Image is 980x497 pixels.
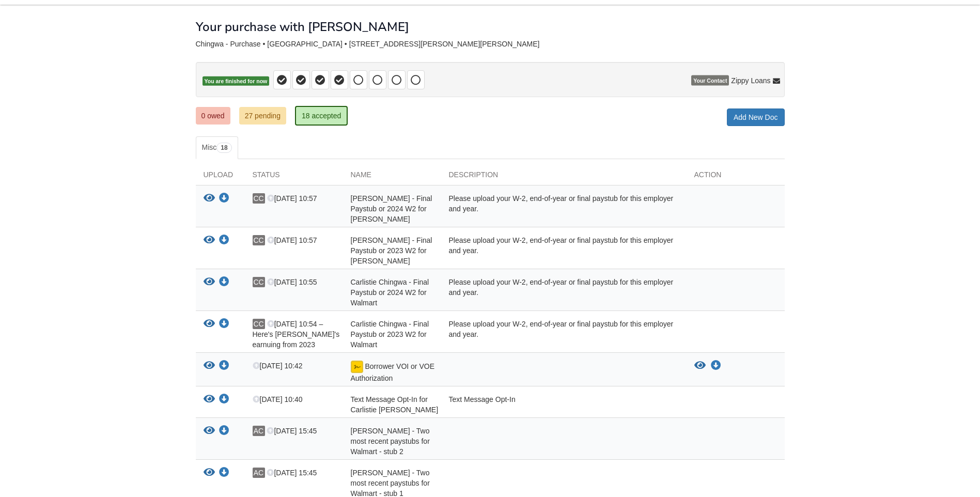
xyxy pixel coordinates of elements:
[441,169,687,185] div: Description
[351,362,434,382] span: Borrower VOI or VOE Authorization
[441,193,687,224] div: Please upload your W-2, end-of-year or final paystub for this employer and year.
[267,236,317,244] span: [DATE] 10:57
[245,169,343,185] div: Status
[711,362,721,370] a: Download Borrower VOI or VOE Authorization
[267,427,317,435] span: [DATE] 15:45
[204,361,215,371] button: View Borrower VOI or VOE Authorization
[343,169,441,185] div: Name
[219,396,229,404] a: Download Text Message Opt-In for Carlistie Jean Chingwa
[204,277,215,288] button: View Carlistie Chingwa - Final Paystub or 2024 W2 for Walmart
[351,427,430,456] span: [PERSON_NAME] - Two most recent paystubs for Walmart - stub 2
[219,278,229,287] a: Download Carlistie Chingwa - Final Paystub or 2024 W2 for Walmart
[204,193,215,204] button: View Anakin Chingwa - Final Paystub or 2024 W2 for MCDONALD'S
[253,235,265,245] span: CC
[253,319,265,329] span: CC
[204,468,215,478] button: View Carlistie Chingwa - Two most recent paystubs for Walmart - stub 1
[267,278,317,286] span: [DATE] 10:55
[351,236,432,265] span: [PERSON_NAME] - Final Paystub or 2023 W2 for [PERSON_NAME]
[351,395,439,414] span: Text Message Opt-In for Carlistie [PERSON_NAME]
[204,394,215,405] button: View Text Message Opt-In for Carlistie Jean Chingwa
[253,426,265,436] span: AC
[204,235,215,246] button: View Anakin Chingwa - Final Paystub or 2023 W2 for MCDONALD'S
[694,361,706,371] button: View Borrower VOI or VOE Authorization
[196,136,238,159] a: Misc
[351,361,363,373] img: Document accepted
[219,320,229,329] a: Download Carlistie Chingwa - Final Paystub or 2023 W2 for Walmart
[219,469,229,477] a: Download Carlistie Chingwa - Two most recent paystubs for Walmart - stub 1
[727,108,785,126] a: Add New Doc
[691,75,729,86] span: Your Contact
[687,169,785,185] div: Action
[351,194,432,223] span: [PERSON_NAME] - Final Paystub or 2024 W2 for [PERSON_NAME]
[267,469,317,477] span: [DATE] 15:45
[267,194,317,203] span: [DATE] 10:57
[253,277,265,287] span: CC
[216,143,231,153] span: 18
[441,394,687,415] div: Text Message Opt-In
[731,75,770,86] span: Zippy Loans
[219,237,229,245] a: Download Anakin Chingwa - Final Paystub or 2023 W2 for MCDONALD'S
[295,106,348,126] a: 18 accepted
[441,235,687,266] div: Please upload your W-2, end-of-year or final paystub for this employer and year.
[204,319,215,330] button: View Carlistie Chingwa - Final Paystub or 2023 W2 for Walmart
[239,107,286,125] a: 27 pending
[219,362,229,370] a: Download Borrower VOI or VOE Authorization
[441,277,687,308] div: Please upload your W-2, end-of-year or final paystub for this employer and year.
[441,319,687,350] div: Please upload your W-2, end-of-year or final paystub for this employer and year.
[253,468,265,478] span: AC
[253,193,265,204] span: CC
[196,40,785,49] div: Chingwa - Purchase • [GEOGRAPHIC_DATA] • [STREET_ADDRESS][PERSON_NAME][PERSON_NAME]
[196,20,409,34] h1: Your purchase with [PERSON_NAME]
[253,362,303,370] span: [DATE] 10:42
[253,395,303,403] span: [DATE] 10:40
[351,278,429,307] span: Carlistie Chingwa - Final Paystub or 2024 W2 for Walmart
[253,320,340,349] span: [DATE] 10:54 – Here's [PERSON_NAME]'s earnuing from 2023
[219,195,229,203] a: Download Anakin Chingwa - Final Paystub or 2024 W2 for MCDONALD'S
[196,169,245,185] div: Upload
[196,107,230,125] a: 0 owed
[204,426,215,437] button: View Carlistie Chingwa - Two most recent paystubs for Walmart - stub 2
[219,427,229,436] a: Download Carlistie Chingwa - Two most recent paystubs for Walmart - stub 2
[351,320,429,349] span: Carlistie Chingwa - Final Paystub or 2023 W2 for Walmart
[203,76,270,86] span: You are finished for now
